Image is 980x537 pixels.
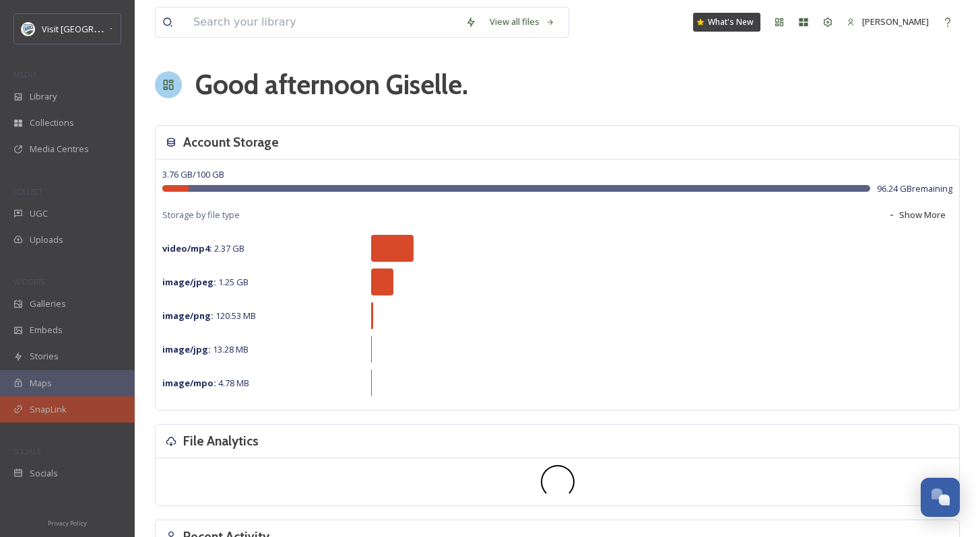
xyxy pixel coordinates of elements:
[162,310,214,322] strong: image/png :
[30,377,52,390] span: Maps
[162,310,256,322] span: 120.53 MB
[30,350,59,363] span: Stories
[30,143,89,155] span: Media Centres
[840,9,936,35] a: [PERSON_NAME]
[30,297,66,310] span: Galleries
[30,403,67,416] span: SnapLink
[30,234,63,246] span: Uploads
[30,467,58,480] span: Socials
[183,133,279,152] h3: Account Storage
[195,65,468,105] h1: Good afternoon Giselle .
[162,168,224,180] span: 3.76 GB / 100 GB
[13,69,37,79] span: MEDIA
[162,377,249,389] span: 4.78 MB
[30,90,57,103] span: Library
[42,22,171,35] span: Visit [GEOGRAPHIC_DATA] Parks
[30,116,74,129] span: Collections
[30,324,63,336] span: Embeds
[48,514,87,530] a: Privacy Policy
[162,377,216,389] strong: image/mpo :
[881,202,952,228] button: Show More
[877,182,952,195] span: 96.24 GB remaining
[48,519,87,528] span: Privacy Policy
[13,186,42,196] span: COLLECT
[862,15,929,28] span: [PERSON_NAME]
[693,13,760,32] a: What's New
[162,343,249,355] span: 13.28 MB
[30,207,48,220] span: UGC
[483,9,562,35] a: View all files
[162,276,249,288] span: 1.25 GB
[162,242,244,254] span: 2.37 GB
[162,242,212,254] strong: video/mp4 :
[13,277,44,287] span: WIDGETS
[187,7,459,37] input: Search your library
[162,343,211,355] strong: image/jpg :
[921,478,960,517] button: Open Chat
[183,431,259,451] h3: File Analytics
[162,276,216,288] strong: image/jpeg :
[162,209,240,221] span: Storage by file type
[13,446,40,456] span: SOCIALS
[22,22,35,36] img: download.png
